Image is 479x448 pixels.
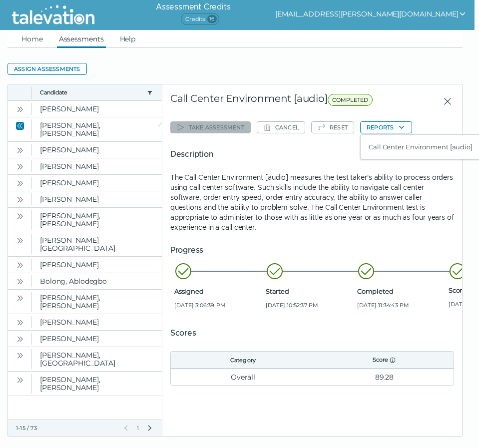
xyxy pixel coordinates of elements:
div: 1-15 / 73 [16,424,116,432]
span: [DATE] 3:06:39 PM [174,301,262,309]
cds-icon: Open [16,376,24,384]
button: Reports [360,121,412,133]
clr-dg-cell: [PERSON_NAME][GEOGRAPHIC_DATA] [32,232,162,256]
button: Open [14,144,26,156]
span: Started [266,287,353,295]
button: Open [14,103,26,115]
img: Talevation_Logo_Transparent_white.png [7,2,99,27]
cds-icon: Open [16,196,24,204]
button: show user actions [275,8,467,20]
clr-dg-cell: [PERSON_NAME] [32,101,162,117]
clr-dg-cell: [PERSON_NAME] [32,142,162,158]
clr-dg-cell: [PERSON_NAME], [PERSON_NAME] [32,208,162,232]
clr-dg-cell: [PERSON_NAME] [32,158,162,174]
th: Category [171,352,315,369]
button: Cancel [257,121,305,133]
button: Take assessment [170,121,251,133]
button: Candidate [40,88,143,96]
cds-icon: Open [16,105,24,113]
cds-icon: Open [16,335,24,343]
td: Overall [171,369,315,385]
button: candidate filter [146,88,154,96]
button: Open [14,177,26,189]
a: Assessments [57,30,106,48]
div: Call Center Environment [audio] [170,92,406,110]
p: The Call Center Environment [audio] measures the test taker's ability to process orders using cal... [170,172,454,232]
button: Open [14,193,26,205]
cds-icon: Open [16,163,24,171]
button: Open [14,349,26,361]
span: [DATE] 10:52:37 PM [266,301,353,309]
span: 1 [136,424,140,432]
clr-dg-cell: [PERSON_NAME], [GEOGRAPHIC_DATA] [32,347,162,371]
clr-dg-cell: [PERSON_NAME] [32,314,162,330]
cds-icon: Open [16,146,24,154]
button: Open [14,333,26,345]
h5: Description [170,148,454,160]
button: Open [14,292,26,304]
span: [DATE] 11:34:43 PM [357,301,445,309]
span: COMPLETED [328,94,373,106]
button: Next Page [146,424,154,432]
clr-dg-cell: Bolong, Ablodegbo [32,273,162,289]
button: Open [14,160,26,172]
h5: Scores [170,327,454,339]
cds-icon: Open [16,294,24,302]
button: Open [14,374,26,386]
cds-icon: Open [16,261,24,269]
clr-dg-cell: [PERSON_NAME] [32,175,162,191]
cds-icon: Open [16,237,24,245]
clr-dg-cell: [PERSON_NAME], [PERSON_NAME] [32,290,162,314]
clr-dg-cell: [PERSON_NAME] [32,191,162,207]
cds-icon: Open [16,212,24,220]
span: Assigned [174,287,262,295]
a: Home [19,30,45,48]
h5: Progress [170,244,454,256]
button: Open [14,210,26,222]
button: Open [14,259,26,271]
clr-dg-cell: [PERSON_NAME], [PERSON_NAME] [32,117,162,141]
button: Open [14,234,26,246]
button: Assign assessments [7,63,87,75]
button: Previous Page [122,424,130,432]
th: Score [315,352,454,369]
span: 16 [207,15,217,23]
cds-icon: Open [16,278,24,286]
button: Close [435,92,454,110]
span: Credits [181,13,219,25]
cds-icon: Open [16,352,24,360]
clr-dg-cell: [PERSON_NAME], [PERSON_NAME] [32,372,162,396]
button: Reset [311,121,354,133]
h6: Assessment Credits [156,1,230,13]
td: 89.28 [315,369,454,385]
span: Completed [357,287,445,295]
button: Open [14,316,26,328]
clr-dg-cell: [PERSON_NAME] [32,257,162,273]
cds-icon: Close [16,122,24,130]
button: Close [14,119,26,131]
cds-icon: Open [16,319,24,327]
button: Open [14,275,26,287]
a: Help [118,30,138,48]
clr-dg-cell: [PERSON_NAME] [32,331,162,347]
cds-icon: Open [16,179,24,187]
